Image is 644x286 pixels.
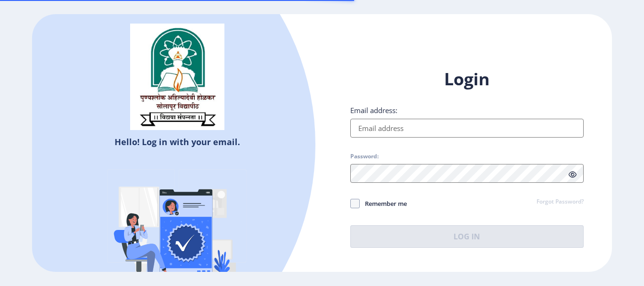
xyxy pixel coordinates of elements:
button: Log In [350,225,584,248]
h1: Login [350,68,584,90]
label: Password: [350,153,379,160]
label: Email address: [350,106,397,115]
span: Remember me [360,198,407,209]
a: Forgot Password? [537,198,584,206]
img: sulogo.png [130,24,224,130]
input: Email address [350,119,584,138]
